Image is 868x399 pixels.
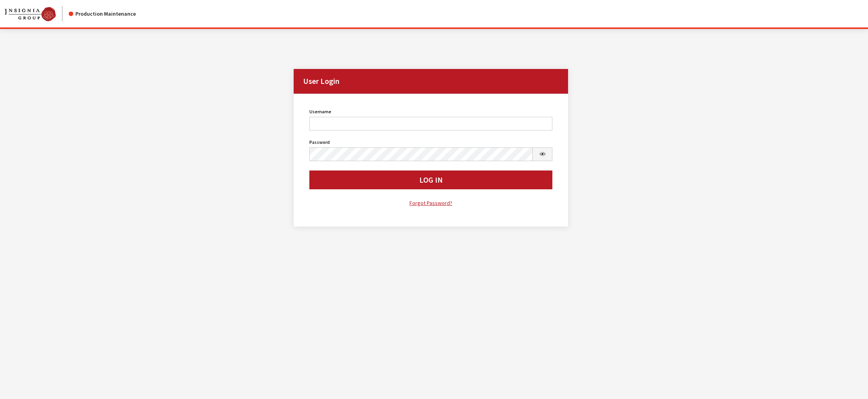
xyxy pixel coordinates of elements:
[309,170,553,189] button: Log In
[309,199,553,208] a: Forgot Password?
[5,6,69,21] a: Insignia Group logo
[532,147,553,161] button: Show Password
[5,7,56,21] img: Catalog Maintenance
[309,108,331,115] label: Username
[309,139,330,146] label: Password
[294,69,568,94] h2: User Login
[69,10,136,18] div: Production Maintenance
